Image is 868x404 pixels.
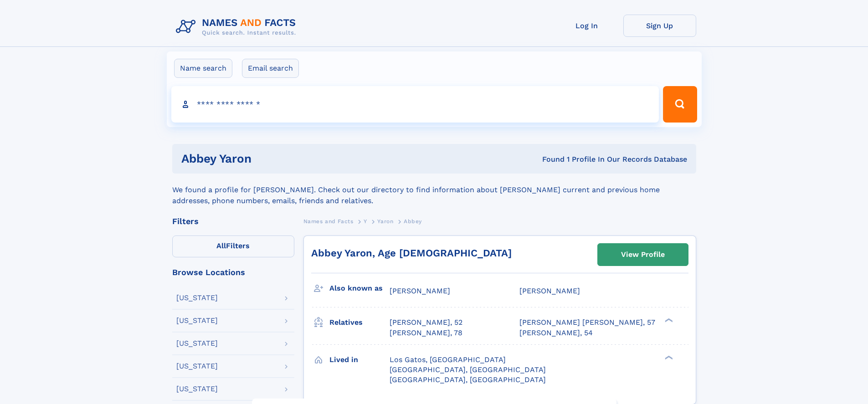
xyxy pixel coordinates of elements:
a: [PERSON_NAME], 78 [390,328,462,338]
a: Names and Facts [303,215,354,227]
div: ❯ [663,317,673,323]
span: [GEOGRAPHIC_DATA], [GEOGRAPHIC_DATA] [390,375,546,384]
a: Sign Up [623,15,696,37]
div: [US_STATE] [176,385,218,393]
img: Logo Names and Facts [172,15,303,39]
span: Abbey [404,218,422,225]
span: [PERSON_NAME] [390,286,450,295]
a: Log In [550,15,623,37]
div: [US_STATE] [176,294,218,302]
a: [PERSON_NAME] [PERSON_NAME], 57 [519,317,655,327]
div: Found 1 Profile In Our Records Database [397,154,687,164]
a: Y [364,215,367,227]
label: Name search [174,59,232,78]
input: search input [171,86,659,123]
div: [US_STATE] [176,317,218,324]
div: [US_STATE] [176,340,218,347]
div: Filters [172,217,294,225]
a: [PERSON_NAME], 54 [519,328,593,338]
span: Y [364,218,367,225]
h3: Lived in [329,352,390,368]
h1: Abbey Yaron [181,153,397,164]
a: Yaron [377,215,393,227]
div: View Profile [621,244,665,265]
a: Abbey Yaron, Age [DEMOGRAPHIC_DATA] [311,247,512,259]
a: [PERSON_NAME], 52 [390,317,462,327]
span: [GEOGRAPHIC_DATA], [GEOGRAPHIC_DATA] [390,365,546,374]
span: Yaron [377,218,393,225]
a: View Profile [598,244,688,266]
h3: Relatives [329,315,390,330]
button: Search Button [663,86,697,123]
span: [PERSON_NAME] [519,286,580,295]
span: All [216,241,226,250]
label: Email search [242,59,299,78]
div: ❯ [663,354,673,360]
div: [US_STATE] [176,363,218,370]
h3: Also known as [329,281,390,296]
span: Los Gatos, [GEOGRAPHIC_DATA] [390,355,506,364]
div: Browse Locations [172,268,294,276]
label: Filters [172,235,294,257]
div: We found a profile for [PERSON_NAME]. Check out our directory to find information about [PERSON_N... [172,174,696,206]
